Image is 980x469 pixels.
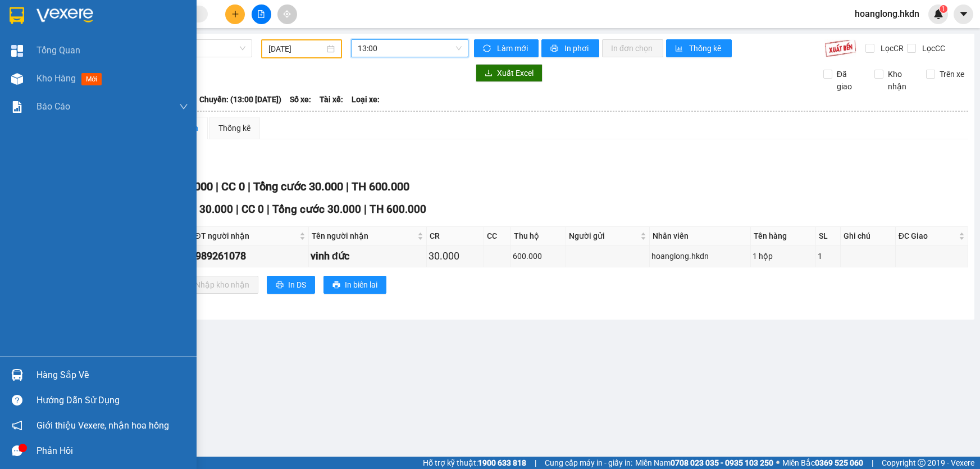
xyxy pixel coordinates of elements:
[37,73,76,84] span: Kho hàng
[535,457,536,469] span: |
[257,10,265,18] span: file-add
[346,180,349,193] span: |
[225,4,245,24] button: plus
[423,457,526,469] span: Hỗ trợ kỹ thuật:
[569,230,638,242] span: Người gửi
[497,67,534,79] span: Xuất Excel
[650,227,751,245] th: Nhân viên
[267,276,315,294] button: printerIn DS
[221,180,245,193] span: CC 0
[550,44,560,53] span: printer
[37,99,70,113] span: Báo cáo
[11,45,23,57] img: dashboard-icon
[776,461,780,465] span: ⚪️
[272,203,361,216] span: Tổng cước 30.000
[959,9,969,19] span: caret-down
[179,102,188,111] span: down
[283,10,291,18] span: aim
[352,93,380,106] span: Loại xe:
[12,420,22,431] span: notification
[816,227,841,245] th: SL
[252,4,271,24] button: file-add
[484,227,511,245] th: CC
[276,281,284,290] span: printer
[37,43,80,57] span: Tổng Quan
[899,230,956,242] span: ĐC Giao
[429,248,482,264] div: 30.000
[183,203,233,216] span: CR 30.000
[483,44,493,53] span: sync
[37,418,169,432] span: Giới thiệu Vexere, nhận hoa hồng
[651,250,749,262] div: hoanglong.hkdn
[541,39,599,57] button: printerIn phơi
[872,457,873,469] span: |
[940,5,947,13] sup: 1
[288,279,306,291] span: In DS
[358,40,462,57] span: 13:00
[689,42,723,54] span: Thống kê
[545,457,632,469] span: Cung cấp máy in - giấy in:
[12,445,22,456] span: message
[935,68,969,80] span: Trên xe
[427,227,485,245] th: CR
[364,203,367,216] span: |
[564,42,590,54] span: In phơi
[846,7,928,21] span: hoanglong.hkdn
[277,4,297,24] button: aim
[352,180,409,193] span: TH 600.000
[10,7,24,24] img: logo-vxr
[474,39,539,57] button: syncLàm mới
[309,245,427,267] td: vinh đức
[818,250,839,262] div: 1
[478,458,526,467] strong: 1900 633 818
[190,248,307,264] div: 0989261078
[666,39,732,57] button: bar-chartThống kê
[216,180,218,193] span: |
[511,227,566,245] th: Thu hộ
[782,457,863,469] span: Miền Bắc
[12,395,22,406] span: question-circle
[236,203,239,216] span: |
[815,458,863,467] strong: 0369 525 060
[513,250,564,262] div: 600.000
[199,93,281,106] span: Chuyến: (13:00 [DATE])
[876,42,905,54] span: Lọc CR
[485,69,493,78] span: download
[824,39,856,57] img: 9k=
[635,457,773,469] span: Miền Nam
[81,73,102,85] span: mới
[753,250,814,262] div: 1 hộp
[231,10,239,18] span: plus
[37,367,188,384] div: Hàng sắp về
[191,230,297,242] span: SĐT người nhận
[918,459,926,467] span: copyright
[268,43,325,55] input: 14/09/2025
[11,369,23,381] img: warehouse-icon
[37,392,188,409] div: Hướng dẫn sử dụng
[841,227,896,245] th: Ghi chú
[312,230,415,242] span: Tên người nhận
[188,245,309,267] td: 0989261078
[370,203,426,216] span: TH 600.000
[918,42,947,54] span: Lọc CC
[320,93,343,106] span: Tài xế:
[675,44,685,53] span: bar-chart
[832,68,866,93] span: Đã giao
[290,93,311,106] span: Số xe:
[253,180,343,193] span: Tổng cước 30.000
[602,39,663,57] button: In đơn chọn
[332,281,340,290] span: printer
[751,227,816,245] th: Tên hàng
[954,4,973,24] button: caret-down
[323,276,386,294] button: printerIn biên lai
[941,5,945,13] span: 1
[248,180,250,193] span: |
[37,443,188,459] div: Phản hồi
[476,64,543,82] button: downloadXuất Excel
[933,9,943,19] img: icon-new-feature
[11,73,23,85] img: warehouse-icon
[11,101,23,113] img: solution-icon
[883,68,917,93] span: Kho nhận
[671,458,773,467] strong: 0708 023 035 - 0935 103 250
[218,122,250,134] div: Thống kê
